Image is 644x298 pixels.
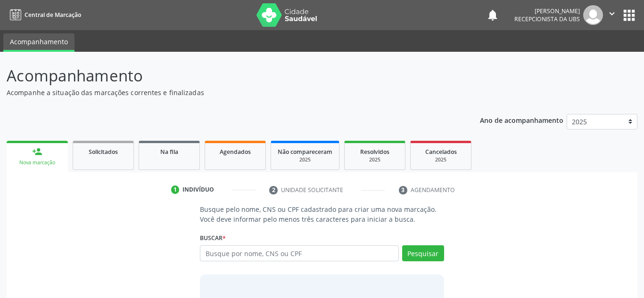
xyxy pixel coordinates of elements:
[417,156,464,163] div: 2025
[13,159,61,166] div: Nova marcação
[220,148,251,156] span: Agendados
[7,7,81,23] a: Central de Marcação
[583,5,603,25] img: img
[480,114,563,126] p: Ano de acompanhamento
[278,148,332,156] span: Não compareceram
[514,7,580,15] div: [PERSON_NAME]
[351,156,398,163] div: 2025
[171,185,180,194] div: 1
[402,245,444,261] button: Pesquisar
[425,148,457,156] span: Cancelados
[621,7,637,24] button: apps
[360,148,389,156] span: Resolvidos
[200,231,226,245] label: Buscar
[32,146,42,157] div: person_add
[607,8,617,19] i: 
[7,64,448,88] p: Acompanhamento
[278,156,332,163] div: 2025
[603,5,621,25] button: 
[200,245,399,261] input: Busque por nome, CNS ou CPF
[200,204,444,224] p: Busque pelo nome, CNS ou CPF cadastrado para criar uma nova marcação. Você deve informar pelo men...
[3,33,74,52] a: Acompanhamento
[514,15,580,23] span: Recepcionista da UBS
[160,148,178,156] span: Na fila
[486,8,499,22] button: notifications
[182,185,214,194] div: Indivíduo
[89,148,118,156] span: Solicitados
[25,11,81,19] span: Central de Marcação
[7,88,448,97] p: Acompanhe a situação das marcações correntes e finalizadas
